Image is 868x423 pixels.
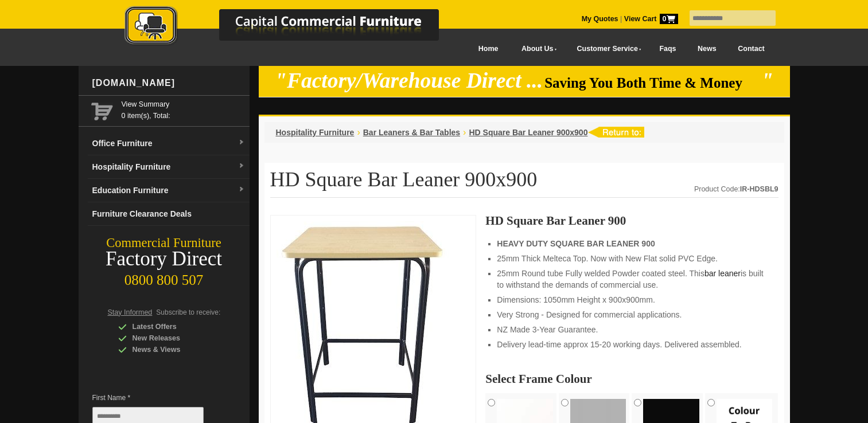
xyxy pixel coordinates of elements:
a: Faqs [649,36,687,62]
div: New Releases [118,332,227,344]
a: Furniture Clearance Deals [88,202,250,226]
li: NZ Made 3-Year Guarantee. [497,324,766,335]
a: Bar Leaners & Bar Tables [363,128,460,137]
span: Stay Informed [108,308,153,316]
li: › [463,127,466,138]
h2: Select Frame Colour [485,373,778,385]
a: About Us [509,36,564,62]
span: 0 [660,14,678,24]
img: Capital Commercial Furniture Logo [93,6,495,48]
a: News [687,36,727,62]
div: Factory Direct [79,251,250,267]
img: dropdown [238,163,245,170]
div: [DOMAIN_NAME] [88,66,250,100]
em: "Factory/Warehouse Direct ... [275,69,543,92]
li: › [357,127,360,138]
img: return to [587,127,644,138]
div: Commercial Furniture [79,235,250,251]
a: Office Furnituredropdown [88,132,250,155]
h1: HD Square Bar Leaner 900x900 [270,169,779,198]
img: dropdown [238,186,245,193]
a: HD Square Bar Leaner 900x900 [469,128,587,137]
strong: IR-HDSBL9 [740,185,779,193]
div: 0800 800 507 [79,267,250,288]
a: Customer Service [564,36,648,62]
div: Latest Offers [118,321,227,332]
span: Saving You Both Time & Money [544,75,760,91]
img: dropdown [238,139,245,146]
strong: View Cart [624,15,678,23]
div: Product Code: [694,183,779,195]
strong: HEAVY DUTY SQUARE BAR LEANER 900 [497,239,655,248]
span: Subscribe to receive: [156,308,220,316]
div: News & Views [118,344,227,355]
a: bar leaner [704,269,741,278]
li: Delivery lead-time approx 15-20 working days. Delivered assembled. [497,339,766,350]
li: 25mm Round tube Fully welded Powder coated steel. This is built to withstand the demands of comme... [497,268,766,291]
a: My Quotes [582,15,618,23]
a: Contact [727,36,775,62]
h3: HD Square Bar Leaner 900 [485,215,778,226]
li: 25mm Thick Melteca Top. Now with New Flat solid PVC Edge. [497,253,766,264]
a: Education Furnituredropdown [88,179,250,202]
a: Hospitality Furniture [276,128,355,137]
span: First Name * [92,392,221,404]
li: Very Strong - Designed for commercial applications. [497,309,766,320]
li: Dimensions: 1050mm Height x 900x900mm. [497,294,766,305]
a: View Cart0 [622,15,678,23]
a: Capital Commercial Furniture Logo [93,6,495,51]
em: " [761,69,773,92]
a: Hospitality Furnituredropdown [88,155,250,179]
a: View Summary [122,99,245,110]
span: 0 item(s), Total: [122,99,245,120]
